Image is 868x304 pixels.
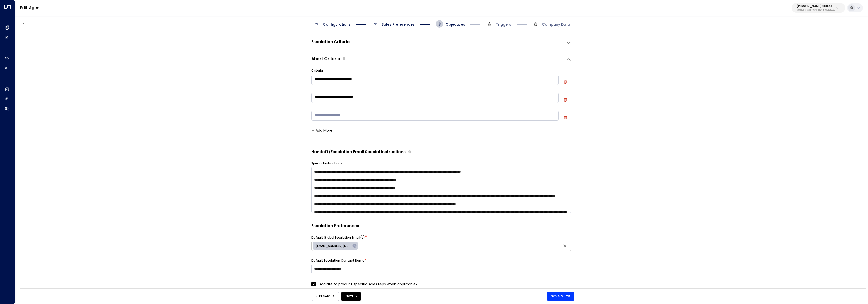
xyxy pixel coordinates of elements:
[312,292,339,301] button: Previous
[311,258,364,263] label: Default Escalation Contact Name
[20,5,41,11] a: Edit Agent
[311,161,342,166] label: Special Instructions
[311,63,571,139] div: Escalation CriteriaDefine the scenarios in which the AI agent should escalate the conversation to...
[343,56,345,62] span: Define the scenarios in which the AI agent should abort or terminate the conversation. These are ...
[311,68,323,73] label: Criteria
[547,292,574,301] button: Save & Exit
[311,235,365,240] label: Default Global Escalation Email(s)
[313,242,358,250] div: [EMAIL_ADDRESS][DOMAIN_NAME]
[311,56,340,62] h3: Abort Criteria
[313,244,354,248] span: [EMAIL_ADDRESS][DOMAIN_NAME]
[561,242,569,250] button: Clear
[792,3,845,13] button: [PERSON_NAME] Suites638ec7b5-66cb-467c-be2f-f19c05816232
[446,22,465,27] span: Objectives
[311,282,418,287] label: Escalate to product specific sales reps when applicable?
[496,22,511,27] span: Triggers
[797,9,835,11] p: 638ec7b5-66cb-467c-be2f-f19c05816232
[323,22,351,27] span: Configurations
[311,223,571,230] h3: Escalation Preferences
[311,56,571,63] div: Abort CriteriaDefine the scenarios in which the AI agent should abort or terminate the conversati...
[542,22,570,27] span: Company Data
[797,5,835,8] p: [PERSON_NAME] Suites
[311,39,350,45] h3: Escalation Criteria
[382,22,415,27] span: Sales Preferences
[311,39,571,46] div: Escalation CriteriaDefine the scenarios in which the AI agent should escalate the conversation to...
[311,128,332,132] button: Add More
[408,149,411,155] span: Provide any specific instructions for the content of handoff or escalation emails. These notes gu...
[341,292,361,301] button: Next
[311,149,406,155] h3: Handoff/Escalation Email Special Instructions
